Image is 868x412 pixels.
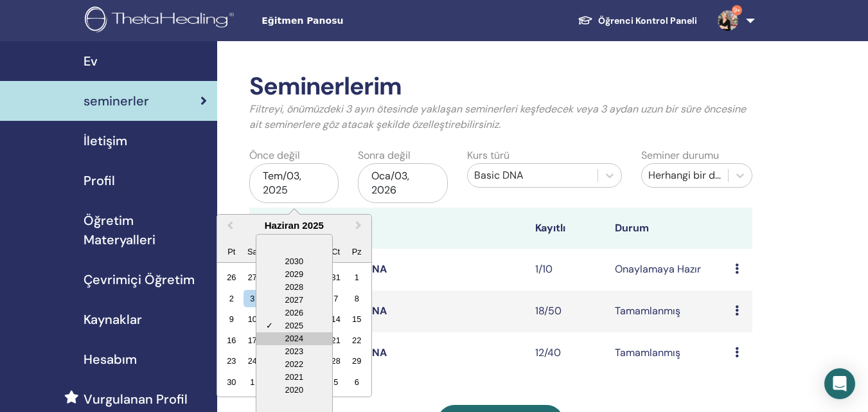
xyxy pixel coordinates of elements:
[348,332,366,349] div: Choose 22 Haziran 2025 Pazar
[567,9,707,33] a: Öğrenci Kontrol Paneli
[608,291,728,332] td: Tamamlanmış
[244,310,261,328] div: Choose 10 Haziran 2025 Salı
[327,373,344,391] div: Choose 5 Temmuz 2025 Cumartesi
[244,269,261,286] div: Choose 27 Mayıs 2025 Salı
[641,148,719,163] label: Seminer durumu
[578,15,593,26] img: graduation-cap-white.svg
[358,163,447,203] div: Oca/03, 2026
[217,214,372,397] div: Choose Date
[217,220,371,231] div: Haziran 2025
[348,290,366,307] div: Choose 8 Haziran 2025 Pazar
[256,371,332,384] div: 2021
[718,10,738,31] img: default.jpg
[223,243,240,260] div: Pt
[223,332,240,349] div: Choose 16 Haziran 2025 Pazartesi
[529,249,608,291] td: 1/10
[218,216,239,237] button: Previous Month
[221,267,367,392] div: Month June, 2025
[256,332,332,345] div: 2024
[84,211,207,249] span: Öğretim Materyalleri
[84,51,98,71] span: Ev
[327,332,344,349] div: Choose 21 Haziran 2025 Cumartesi
[529,332,608,374] td: 12/40
[529,291,608,332] td: 18/50
[327,352,344,370] div: Choose 28 Haziran 2025 Cumartesi
[256,319,332,332] div: 2025
[348,352,366,370] div: Choose 29 Haziran 2025 Pazar
[348,243,366,260] div: Pz
[223,373,240,391] div: Choose 30 Haziran 2025 Pazartesi
[474,168,591,183] div: Basic DNA
[327,269,344,286] div: Choose 31 Mayıs 2025 Cumartesi
[84,91,149,111] span: seminerler
[256,345,332,358] div: 2023
[350,216,370,237] button: Next Month
[84,171,115,190] span: Profil
[256,294,332,307] div: 2027
[256,384,332,397] div: 2020
[85,6,238,35] img: logo.png
[256,281,332,294] div: 2028
[249,148,300,163] label: Önce değil
[223,310,240,328] div: Choose 9 Haziran 2025 Pazartesi
[256,358,332,371] div: 2022
[256,255,332,268] div: 2030
[249,102,752,132] p: Filtreyi, önümüzdeki 3 ayın ötesinde yaklaşan seminerleri keşfedecek veya 3 aydan uzun bir süre ö...
[223,290,240,307] div: Choose 2 Haziran 2025 Pazartesi
[84,390,188,409] span: Vurgulanan Profil
[348,373,366,391] div: Choose 6 Temmuz 2025 Pazar
[256,268,332,281] div: 2029
[244,373,261,391] div: Choose 1 Temmuz 2025 Salı
[327,290,344,307] div: Choose 7 Haziran 2025 Cumartesi
[648,168,722,183] div: Herhangi bir durum
[327,243,344,260] div: Ct
[348,310,366,328] div: Choose 15 Haziran 2025 Pazar
[608,249,728,291] td: Onaylamaya Hazır
[529,208,608,249] th: Kayıtlı
[467,148,509,163] label: Kurs türü
[608,332,728,374] td: Tamamlanmış
[261,14,454,28] span: Eğitmen Panosu
[244,243,261,260] div: Sa
[244,352,261,370] div: Choose 24 Haziran 2025 Salı
[327,310,344,328] div: Choose 14 Haziran 2025 Cumartesi
[266,319,273,332] span: ✓
[358,148,411,163] label: Sonra değil
[84,350,137,369] span: Hesabım
[824,368,855,399] div: Open Intercom Messenger
[244,290,261,307] div: Choose 3 Haziran 2025 Salı
[223,352,240,370] div: Choose 23 Haziran 2025 Pazartesi
[249,163,339,203] div: Tem/03, 2025
[223,269,240,286] div: Choose 26 Mayıs 2025 Pazartesi
[256,307,332,319] div: 2026
[249,208,329,249] th: seminer
[732,5,742,15] span: 9+
[249,72,752,102] h2: Seminerlerim
[608,208,728,249] th: Durum
[348,269,366,286] div: Choose 1 Haziran 2025 Pazar
[84,131,127,150] span: İletişim
[244,332,261,349] div: Choose 17 Haziran 2025 Salı
[84,310,142,329] span: Kaynaklar
[84,270,195,289] span: Çevrimiçi Öğretim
